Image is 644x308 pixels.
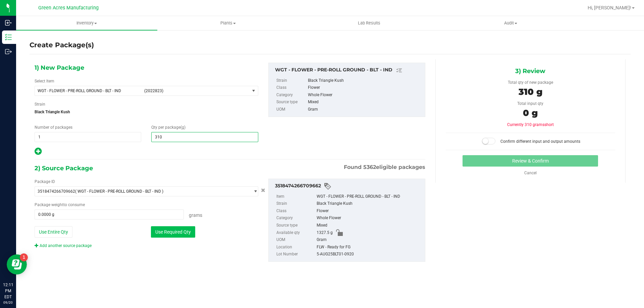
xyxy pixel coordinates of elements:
input: 1 [35,132,141,142]
a: Plants [157,16,299,30]
span: Qty per package [151,125,185,130]
span: Audit [440,20,581,26]
span: Grams [189,212,202,218]
label: Lot Number [276,251,315,258]
span: WGT - FLOWER - PRE-ROLL GROUND - BLT - IND [38,88,140,93]
div: Mixed [317,222,422,229]
span: 1327.5 g [317,229,333,237]
span: (g) [180,125,185,130]
label: Strain [35,101,45,107]
a: Audit [440,16,581,30]
label: Category [276,91,307,99]
label: Class [276,84,307,91]
label: Source type [276,222,315,229]
span: Plants [158,20,298,26]
inline-svg: Inbound [5,19,12,26]
label: Available qty [276,229,315,237]
label: Source type [276,99,307,106]
label: Strain [276,200,315,207]
span: Total qty of new package [508,80,553,85]
a: Cancel [524,171,537,175]
button: Use Required Qty [151,226,195,238]
div: Mixed [308,99,421,106]
span: Add new output [35,150,42,155]
p: 12:11 PM EDT [3,282,13,300]
span: (2022823) [144,88,247,93]
span: 5362 [363,164,376,170]
span: 1) New Package [35,63,84,73]
inline-svg: Outbound [5,48,12,55]
p: 09/20 [3,300,13,305]
button: Cancel button [259,186,267,195]
div: WGT - FLOWER - PRE-ROLL GROUND - BLT - IND [317,193,422,200]
div: 5-AUG25BLT01-0920 [317,251,422,258]
div: Gram [308,106,421,113]
span: Currently 310 grams [507,122,554,127]
div: WGT - FLOWER - PRE-ROLL GROUND - BLT - IND [275,66,422,74]
span: Total input qty [517,101,543,106]
span: 2) Source Package [35,163,93,173]
h4: Create Package(s) [30,40,94,50]
a: Inventory [16,16,157,30]
label: Select Item [35,78,54,84]
div: Black Triangle Kush [308,77,421,84]
span: 310 g [519,86,542,97]
span: Number of packages [35,125,72,130]
label: Category [276,214,315,222]
div: Flower [308,84,421,91]
span: Green Acres Manufacturing [38,5,99,11]
iframe: Resource center unread badge [20,253,28,261]
div: FLW - Ready for FG [317,244,422,251]
span: select [250,187,258,196]
span: 3) Review [515,66,545,76]
a: Add another source package [35,243,92,248]
div: 3518474266709662 [275,182,422,190]
span: Found eligible packages [344,163,425,171]
label: Location [276,244,315,251]
a: Lab Results [299,16,440,30]
span: Package to consume [35,202,85,207]
span: Package ID [35,179,55,184]
span: ( WGT - FLOWER - PRE-ROLL GROUND - BLT - IND ) [75,189,163,194]
div: Whole Flower [317,214,422,222]
inline-svg: Inventory [5,34,12,41]
span: 3518474266709662 [38,189,75,194]
span: Inventory [16,20,157,26]
div: Whole Flower [308,91,421,99]
span: 0 g [523,108,538,118]
span: select [250,86,258,96]
span: Black Triangle Kush [35,107,258,117]
div: Black Triangle Kush [317,200,422,207]
label: Strain [276,77,307,84]
button: Use Entire Qty [35,226,72,238]
button: Review & Confirm [463,155,598,167]
iframe: Resource center [7,254,27,274]
label: Class [276,207,315,215]
label: UOM [276,236,315,244]
span: weight [51,202,63,207]
label: Item [276,193,315,200]
div: Gram [317,236,422,244]
div: Flower [317,207,422,215]
label: UOM [276,106,307,113]
span: Lab Results [349,20,389,26]
input: 0.0000 g [35,210,183,219]
span: short [544,122,554,127]
span: Hi, [PERSON_NAME]! [588,5,631,10]
span: Confirm different input and output amounts [500,139,580,144]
